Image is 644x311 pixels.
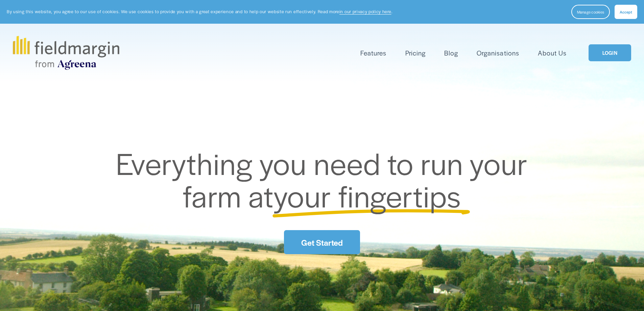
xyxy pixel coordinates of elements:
a: in our privacy policy here [339,8,391,15]
p: By using this website, you agree to our use of cookies. We use cookies to provide you with a grea... [7,8,392,15]
span: Everything you need to run your farm at [116,141,535,216]
span: Manage cookies [577,9,604,15]
a: folder dropdown [360,47,386,59]
button: Accept [615,5,637,19]
span: Accept [620,9,632,15]
img: fieldmargin.com [13,36,119,70]
a: Pricing [405,47,426,59]
a: LOGIN [589,44,631,62]
a: Organisations [477,47,519,59]
a: Get Started [284,230,360,254]
span: Features [360,48,386,58]
span: your fingertips [273,174,461,216]
a: About Us [538,47,567,59]
a: Blog [444,47,458,59]
button: Manage cookies [571,5,610,19]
